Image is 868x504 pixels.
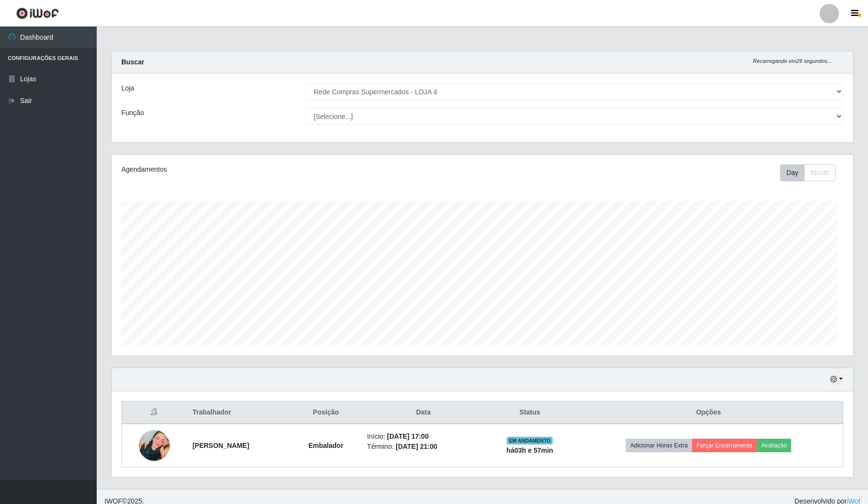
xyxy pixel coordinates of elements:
i: Recarregando em 29 segundos... [753,58,832,64]
button: Day [780,164,805,181]
div: First group [780,164,836,181]
th: Posição [291,401,361,424]
time: [DATE] 17:00 [387,432,428,440]
time: [DATE] 21:00 [396,443,437,450]
div: Toolbar with button groups [780,164,843,181]
label: Loja [121,83,134,93]
th: Status [485,401,574,424]
button: Adicionar Horas Extra [626,439,692,452]
strong: [PERSON_NAME] [192,442,249,449]
img: 1692629764631.jpeg [139,430,170,461]
label: Função [121,108,144,118]
li: Término: [367,442,480,452]
button: Avaliação [757,439,791,452]
th: Trabalhador [187,401,291,424]
button: Month [804,164,836,181]
strong: há 03 h e 57 min [506,446,553,454]
strong: Embalador [309,442,343,449]
th: Data [361,401,485,424]
li: Início: [367,431,480,442]
button: Forçar Encerramento [692,439,757,452]
div: Agendamentos [121,164,414,175]
img: CoreUI Logo [16,7,59,19]
th: Opções [574,401,843,424]
span: EM ANDAMENTO [507,437,553,445]
strong: Buscar [121,58,144,66]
